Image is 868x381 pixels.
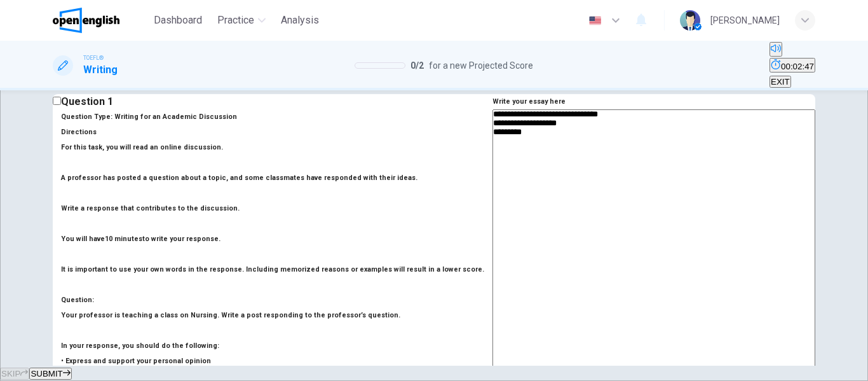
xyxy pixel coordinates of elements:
[770,76,791,88] button: EXIT
[771,77,790,87] span: EXIT
[83,53,104,62] span: TOEFL®
[217,13,254,28] span: Practice
[61,140,492,277] p: For this task, you will read an online discussion. A professor has posted a question about a topi...
[61,94,492,109] h4: Question 1
[154,13,202,28] span: Dashboard
[53,8,119,33] img: OpenEnglish logo
[281,13,319,28] span: Analysis
[53,8,149,33] a: OpenEnglish logo
[710,13,780,28] div: [PERSON_NAME]
[105,235,142,243] b: 10 minutes
[587,16,603,25] img: en
[61,293,492,308] h6: Question :
[29,368,71,380] button: SUBMIT
[1,369,20,378] span: SKIP
[112,113,237,121] span: Writing for an Academic Discussion
[31,369,62,378] span: SUBMIT
[680,10,700,31] img: Profile picture
[492,94,815,109] h6: Write your essay here
[781,62,814,71] span: 00:02:47
[276,9,324,32] button: Analysis
[770,42,815,58] div: Mute
[429,58,533,73] span: for a new Projected Score
[83,62,118,78] h1: Writing
[61,109,492,125] h6: Question Type :
[61,308,492,323] h6: Your professor is teaching a class on Nursing. Write a post responding to the professor’s question.
[61,125,492,293] h6: Directions
[770,58,815,73] button: 00:02:47
[212,9,271,32] button: Practice
[149,9,207,32] button: Dashboard
[410,58,424,73] span: 0 / 2
[770,58,815,74] div: Hide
